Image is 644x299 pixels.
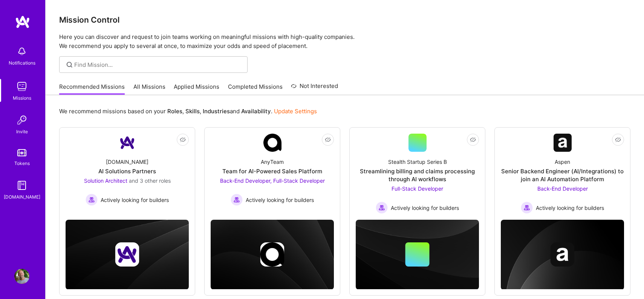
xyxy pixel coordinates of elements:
[211,134,334,208] a: Company LogoAnyTeamTeam for AI-Powered Sales PlatformBack-End Developer, Full-Stack Developer Act...
[615,137,621,143] i: icon EyeClosed
[118,134,136,152] img: Company Logo
[388,158,447,166] div: Stealth Startup Series B
[537,185,588,192] span: Back-End Developer
[84,177,127,184] span: Solution Architect
[17,149,26,156] img: tokens
[536,204,604,212] span: Actively looking for builders
[16,128,28,136] div: Invite
[274,108,317,115] a: Update Settings
[555,158,570,166] div: Aspen
[376,202,388,214] img: Actively looking for builders
[501,134,624,214] a: Company LogoAspenSenior Backend Engineer (AI/Integrations) to join an AI Automation PlatformBack-...
[392,185,443,192] span: Full-Stack Developer
[174,83,219,95] a: Applied Missions
[74,61,242,69] input: Find Mission...
[220,177,325,184] span: Back-End Developer, Full-Stack Developer
[59,107,317,115] p: We recommend missions based on your , , and .
[185,108,200,115] b: Skills
[12,269,31,284] a: User Avatar
[14,113,29,128] img: Invite
[14,44,29,59] img: bell
[521,202,533,214] img: Actively looking for builders
[260,242,285,267] img: Company logo
[14,269,29,284] img: User Avatar
[180,137,186,143] i: icon EyeClosed
[501,167,624,183] div: Senior Backend Engineer (AI/Integrations) to join an AI Automation Platform
[129,177,171,184] span: and 3 other roles
[14,79,29,94] img: teamwork
[4,193,40,201] div: [DOMAIN_NAME]
[391,204,459,212] span: Actively looking for builders
[356,220,479,290] img: cover
[65,60,74,69] i: icon SearchGrey
[106,158,148,166] div: [DOMAIN_NAME]
[222,167,322,175] div: Team for AI-Powered Sales Platform
[554,134,572,152] img: Company Logo
[231,194,243,206] img: Actively looking for builders
[470,137,476,143] i: icon EyeClosed
[551,242,575,267] img: Company logo
[101,196,169,204] span: Actively looking for builders
[9,59,35,67] div: Notifications
[59,32,630,51] p: Here you can discover and request to join teams working on meaningful missions with high-quality ...
[261,158,284,166] div: AnyTeam
[98,167,156,175] div: AI Solutions Partners
[167,108,182,115] b: Roles
[59,15,630,25] h3: Mission Control
[291,82,338,95] a: Not Interested
[246,196,314,204] span: Actively looking for builders
[66,220,189,290] img: cover
[86,194,98,206] img: Actively looking for builders
[133,83,165,95] a: All Missions
[211,220,334,290] img: cover
[14,159,30,167] div: Tokens
[203,108,230,115] b: Industries
[66,134,189,208] a: Company Logo[DOMAIN_NAME]AI Solutions PartnersSolution Architect and 3 other rolesActively lookin...
[13,94,31,102] div: Missions
[356,134,479,214] a: Stealth Startup Series BStreamlining billing and claims processing through AI workflowsFull-Stack...
[501,220,624,290] img: cover
[263,134,281,152] img: Company Logo
[14,178,29,193] img: guide book
[228,83,283,95] a: Completed Missions
[59,83,125,95] a: Recommended Missions
[115,242,139,267] img: Company logo
[15,15,30,29] img: logo
[325,137,331,143] i: icon EyeClosed
[356,167,479,183] div: Streamlining billing and claims processing through AI workflows
[241,108,271,115] b: Availability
